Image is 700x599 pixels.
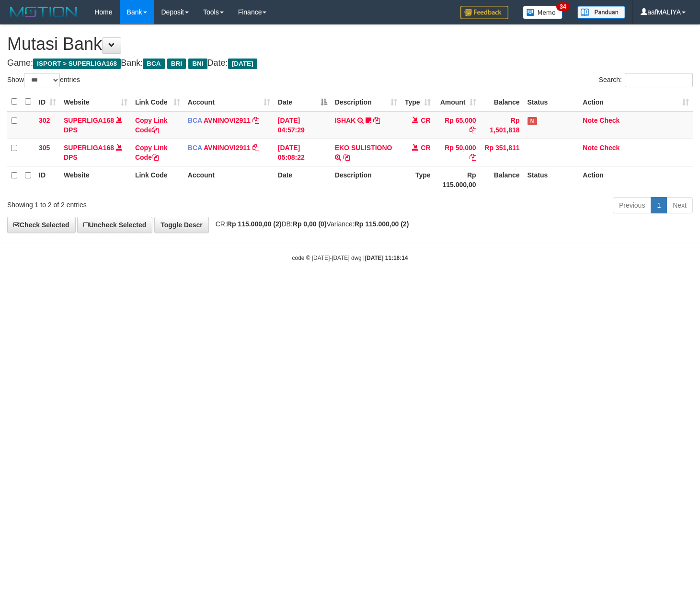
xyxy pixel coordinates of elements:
[666,197,693,213] a: Next
[625,73,693,87] input: Search:
[188,144,202,152] span: BCA
[401,93,435,111] th: Type: activate to sort column ascending
[343,153,350,161] a: Copy EKO SULISTIONO to clipboard
[401,166,435,193] th: Type
[292,255,408,261] small: code © [DATE]-[DATE] dwg |
[188,117,202,124] span: BCA
[613,197,651,213] a: Previous
[64,117,114,124] a: SUPERLIGA168
[7,5,80,19] img: MOTION_logo.png
[188,59,207,69] span: BNI
[39,144,50,152] span: 305
[204,117,251,124] a: AVNINOVI2911
[599,117,620,124] a: Check
[524,166,579,193] th: Status
[131,93,184,111] th: Link Code: activate to sort column ascending
[421,144,430,152] span: CR
[24,73,60,87] select: Showentries
[651,197,667,213] a: 1
[524,93,579,111] th: Status
[274,166,331,193] th: Date
[77,217,152,233] a: Uncheck Selected
[167,59,186,69] span: BRI
[480,166,524,193] th: Balance
[577,6,625,19] img: panduan.png
[579,93,693,111] th: Action: activate to sort column ascending
[33,59,121,69] span: ISPORT > SUPERLIGA168
[480,139,524,166] td: Rp 351,811
[435,111,480,139] td: Rp 65,000
[331,166,401,193] th: Description
[435,93,480,111] th: Amount: activate to sort column ascending
[7,35,693,54] h1: Mutasi Bank
[227,220,282,228] strong: Rp 115.000,00 (2)
[60,93,131,111] th: Website: activate to sort column ascending
[599,144,620,152] a: Check
[60,166,131,193] th: Website
[7,73,80,87] label: Show entries
[211,220,409,228] span: CR: DB: Variance:
[7,196,285,210] div: Showing 1 to 2 of 2 entries
[184,166,274,193] th: Account
[60,139,131,166] td: DPS
[556,2,569,11] span: 34
[154,217,209,233] a: Toggle Descr
[204,144,251,152] a: AVNINOVI2911
[274,139,331,166] td: [DATE] 05:08:22
[35,93,60,111] th: ID: activate to sort column ascending
[228,59,257,69] span: [DATE]
[355,220,409,228] strong: Rp 115.000,00 (2)
[274,93,331,111] th: Date: activate to sort column descending
[460,6,508,19] img: Feedback.jpg
[331,93,401,111] th: Description: activate to sort column ascending
[583,117,597,124] a: Note
[7,217,76,233] a: Check Selected
[470,153,476,161] a: Copy Rp 50,000 to clipboard
[335,144,392,152] a: EKO SULISTIONO
[135,117,168,134] a: Copy Link Code
[293,220,327,228] strong: Rp 0,00 (0)
[60,111,131,139] td: DPS
[523,6,563,19] img: Button%20Memo.svg
[373,117,380,124] a: Copy ISHAK to clipboard
[7,59,693,68] h4: Game: Bank: Date:
[143,59,164,69] span: BCA
[184,93,274,111] th: Account: activate to sort column ascending
[274,111,331,139] td: [DATE] 04:57:29
[335,117,356,124] a: ISHAK
[252,144,259,152] a: Copy AVNINOVI2911 to clipboard
[252,117,259,124] a: Copy AVNINOVI2911 to clipboard
[435,139,480,166] td: Rp 50,000
[35,166,60,193] th: ID
[135,144,168,161] a: Copy Link Code
[39,117,50,124] span: 302
[131,166,184,193] th: Link Code
[480,111,524,139] td: Rp 1,501,818
[579,166,693,193] th: Action
[435,166,480,193] th: Rp 115.000,00
[470,126,476,134] a: Copy Rp 65,000 to clipboard
[528,117,537,125] span: Has Note
[599,73,693,87] label: Search:
[365,255,408,261] strong: [DATE] 11:16:14
[480,93,524,111] th: Balance
[583,144,597,152] a: Note
[421,117,430,124] span: CR
[64,144,114,152] a: SUPERLIGA168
